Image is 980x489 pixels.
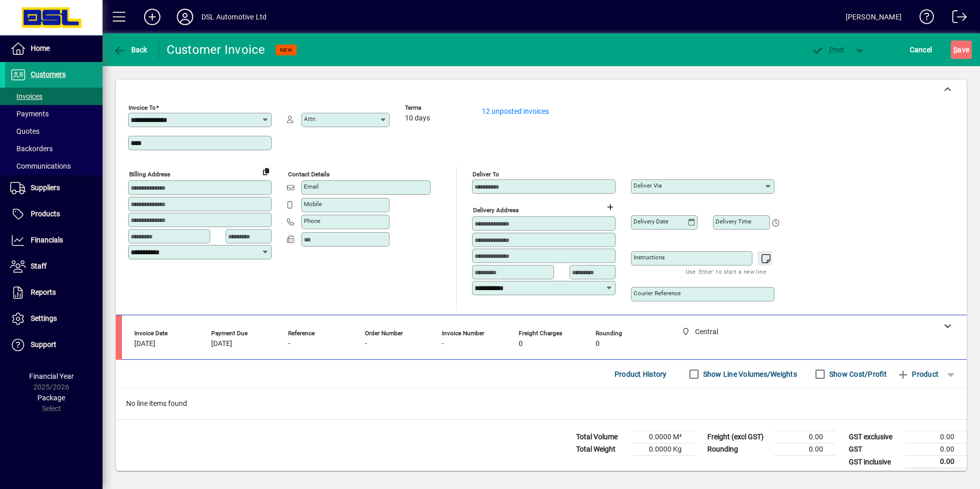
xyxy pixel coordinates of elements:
[846,9,902,25] div: [PERSON_NAME]
[571,443,632,456] td: Total Weight
[702,431,774,443] td: Freight (excl GST)
[10,127,39,135] span: Quotes
[519,340,523,348] span: 0
[304,183,319,190] mat-label: Email
[280,47,293,53] span: NEW
[686,266,766,277] mat-hint: Use 'Enter' to start a new line
[945,2,967,35] a: Logout
[31,314,57,322] span: Settings
[5,228,103,253] a: Financials
[31,236,63,244] span: Financials
[827,369,887,379] label: Show Cost/Profit
[912,2,934,35] a: Knowledge Base
[288,340,290,348] span: -
[201,9,267,25] div: DSL Automotive Ltd
[905,431,967,443] td: 0.00
[31,288,56,296] span: Reports
[5,123,103,140] a: Quotes
[405,105,466,111] span: Terms
[610,365,671,383] button: Product History
[113,46,148,54] span: Back
[632,431,694,443] td: 0.0000 M³
[473,171,499,178] mat-label: Deliver To
[951,40,972,59] button: Save
[774,443,835,456] td: 0.00
[31,70,66,78] span: Customers
[634,254,665,261] mat-label: Instructions
[774,431,835,443] td: 0.00
[632,443,694,456] td: 0.0000 Kg
[811,46,845,54] span: ost
[482,107,549,115] a: 12 unposted invoices
[910,42,932,58] span: Cancel
[716,218,751,225] mat-label: Delivery time
[702,443,774,456] td: Rounding
[5,254,103,279] a: Staff
[304,200,322,208] mat-label: Mobile
[5,105,103,123] a: Payments
[10,92,43,100] span: Invoices
[596,340,600,348] span: 0
[571,431,632,443] td: Total Volume
[634,290,681,297] mat-label: Courier Reference
[5,332,103,358] a: Support
[5,88,103,105] a: Invoices
[806,40,850,59] button: Post
[5,36,103,62] a: Home
[304,115,315,123] mat-label: Attn
[10,162,71,170] span: Communications
[844,431,905,443] td: GST exclusive
[892,365,944,383] button: Product
[905,443,967,456] td: 0.00
[897,366,938,382] span: Product
[844,456,905,468] td: GST inclusive
[211,340,232,348] span: [DATE]
[5,157,103,175] a: Communications
[5,306,103,332] a: Settings
[905,456,967,468] td: 0.00
[167,42,266,58] div: Customer Invoice
[169,8,201,26] button: Profile
[442,340,444,348] span: -
[116,388,967,419] div: No line items found
[953,46,957,54] span: S
[615,366,667,382] span: Product History
[5,280,103,305] a: Reports
[111,40,150,59] button: Back
[31,184,60,192] span: Suppliers
[37,394,65,402] span: Package
[29,372,74,380] span: Financial Year
[634,218,668,225] mat-label: Delivery date
[907,40,935,59] button: Cancel
[31,340,56,349] span: Support
[405,114,430,123] span: 10 days
[129,104,156,111] mat-label: Invoice To
[304,217,320,225] mat-label: Phone
[10,110,49,118] span: Payments
[136,8,169,26] button: Add
[5,175,103,201] a: Suppliers
[844,443,905,456] td: GST
[10,145,53,153] span: Backorders
[701,369,797,379] label: Show Line Volumes/Weights
[5,201,103,227] a: Products
[134,340,155,348] span: [DATE]
[365,340,367,348] span: -
[5,140,103,157] a: Backorders
[258,163,274,179] button: Copy to Delivery address
[31,44,50,52] span: Home
[31,210,60,218] span: Products
[634,182,662,189] mat-label: Deliver via
[31,262,47,270] span: Staff
[103,40,159,59] app-page-header-button: Back
[602,199,618,215] button: Choose address
[829,46,834,54] span: P
[953,42,969,58] span: ave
